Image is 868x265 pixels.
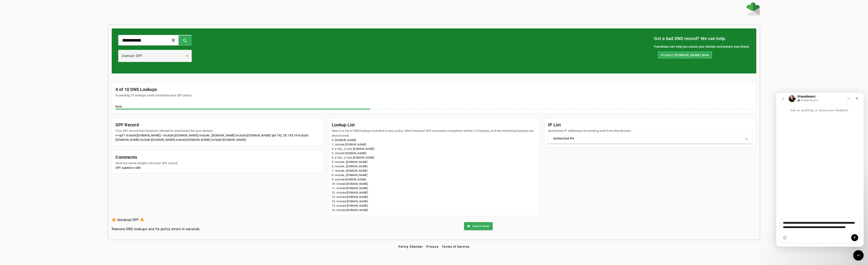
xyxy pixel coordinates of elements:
button: Policy Checker [397,243,425,251]
li: 13: include:[DOMAIN_NAME] [332,195,536,199]
li: 6: include:_[DOMAIN_NAME] [332,164,536,169]
div: Fraudmarc can help you secure your domain and protect your brand. [654,44,750,49]
span: Domain SPF [122,54,142,58]
mat-card-title: Comments [115,154,178,161]
li: 5: include:_[DOMAIN_NAME] [332,160,536,164]
li: 16: include:[DOMAIN_NAME] [332,208,536,212]
img: Fraudmarc Logo [746,2,760,15]
li: 3: include:[DOMAIN_NAME] [332,151,536,155]
mat-card-subtitle: Here are some insights into your SPF record. [115,161,178,166]
button: Learn how [464,222,493,230]
mat-expansion-panel-header: Authorized IPs [548,133,752,144]
h4: Remove DNS lookups and fix policy errors in seconds. [112,227,200,232]
span: Policy Checker [398,245,423,248]
div: Now: [115,104,752,110]
mat-card-subtitle: Authorized IP addresses for sending mail from this domain: [548,128,631,133]
div: v=spf1 include:[DOMAIN_NAME] ~include:[DOMAIN_NAME] include:_[DOMAIN_NAME] include:[DOMAIN_NAME] ... [115,133,320,142]
li: 4: a:%{i}._o.%{o}.[DOMAIN_NAME] [332,155,536,160]
div: SPF appears valid [115,166,320,170]
button: Privacy [424,243,440,251]
li: 9: include:[DOMAIN_NAME] [332,177,536,182]
mat-card-title: IP List [548,121,631,128]
a: Home [746,2,760,16]
li: 8: include:_[DOMAIN_NAME] [332,173,536,177]
li: 14: include:[DOMAIN_NAME] [332,199,536,204]
span: Protect [DOMAIN_NAME] Now [661,53,709,57]
mat-card-title: Lookup List [332,121,536,128]
mat-card-subtitle: Your SPF record lists locations allowed to send email for your domain. [115,128,214,133]
span: Terms of Service [442,245,470,248]
span: Privacy [426,245,438,248]
li: 7: include:_[DOMAIN_NAME] [332,169,536,173]
mat-card-subtitle: Exceeding 10 lookups could invalidate your SPF policy. [115,93,192,98]
iframe: Intercom live chat [853,250,864,261]
li: 0: [DOMAIN_NAME] [332,138,536,142]
li: 15: include:[DOMAIN_NAME] [332,204,536,208]
button: Terms of Service [440,243,471,251]
button: Protect [DOMAIN_NAME] Now [658,51,712,59]
li: 1: include:[DOMAIN_NAME] [332,142,536,147]
h3: 🔥 Universal SPF 🔥 [112,217,200,223]
mat-card-title: 4 of 10 DNS Lookups [115,86,192,93]
li: 12: include:[DOMAIN_NAME] [332,190,536,195]
mat-card-title: SPF Record [115,121,214,128]
li: 11: include:[DOMAIN_NAME] [332,186,536,190]
li: 10: include:[DOMAIN_NAME] [332,182,536,186]
mat-panel-title: Authorized IPs [553,136,742,141]
li: 2: a:%{i}._o.%{o}.[DOMAIN_NAME] [332,147,536,151]
mat-card-subtitle: Here is a list of DNS lookups included in your policy. With Universal SPF, evaluation completes w... [332,128,536,138]
iframe: Intercom live chat [776,93,864,247]
span: Learn how [472,224,489,228]
mat-card-title: Got a bad DNS record? We can help. [654,35,750,42]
